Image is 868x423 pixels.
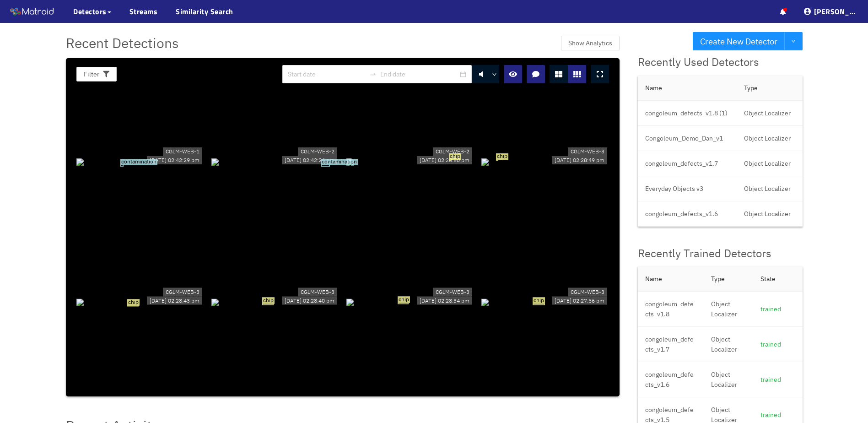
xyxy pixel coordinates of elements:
td: congoleum_defects_v1.8 [638,292,704,327]
button: Show Analytics [561,36,620,50]
button: Create New Detector [693,32,785,50]
div: [DATE] 02:28:40 pm [282,296,337,305]
div: Recently Used Detectors [638,54,803,71]
div: CGLM-WEB-3 [163,287,202,296]
span: contamination [120,159,157,165]
input: End date [380,69,458,79]
div: [DATE] 02:27:56 pm [552,296,607,305]
td: Object Localizer [704,292,753,327]
input: Start date [288,69,366,79]
td: congoleum_defects_v1.7 [638,327,704,362]
span: chip [127,299,140,305]
a: Streams [129,6,158,17]
th: Type [704,266,753,292]
th: State [753,266,803,292]
span: down [791,39,796,44]
td: congoleum_defects_v1.6 [638,201,737,227]
td: Object Localizer [737,126,803,151]
span: contamination [321,159,358,165]
div: CGLM-WEB-3 [568,287,607,296]
span: Create New Detector [700,35,777,48]
td: congoleum_defects_v1.8 (1) [638,101,737,126]
button: Filter [76,67,117,81]
td: congoleum_defects_v1.7 [638,151,737,176]
td: Object Localizer [737,201,803,227]
span: to [369,70,377,78]
div: [DATE] 02:28:43 pm [147,296,202,305]
div: trained [760,374,795,385]
div: CGLM-WEB-2 [298,147,337,156]
span: Detectors [73,6,107,17]
th: Name [638,266,704,292]
div: CGLM-WEB-3 [298,287,337,296]
span: Show Analytics [568,38,612,48]
td: Object Localizer [704,327,753,362]
div: CGLM-WEB-1 [163,147,202,156]
div: [DATE] 02:42:24 pm [282,156,337,165]
span: chip [449,153,461,160]
td: Congoleum_Demo_Dan_v1 [638,126,737,151]
div: trained [760,304,795,314]
span: chip [496,153,508,160]
div: [DATE] 02:28:50 pm [417,156,472,165]
td: congoleum_defects_v1.6 [638,362,704,397]
th: Type [737,76,803,101]
div: CGLM-WEB-3 [433,287,472,296]
div: Recently Trained Detectors [638,245,803,262]
span: Recent Detections [66,32,179,54]
div: CGLM-WEB-2 [433,147,472,156]
button: down [784,32,803,50]
td: Object Localizer [737,151,803,176]
div: [DATE] 02:42:29 pm [147,156,202,165]
img: Matroid logo [9,5,55,19]
div: trained [760,410,795,420]
td: Object Localizer [737,176,803,201]
div: trained [760,339,795,349]
div: CGLM-WEB-3 [568,147,607,156]
span: swap-right [369,70,377,78]
td: Everyday Objects v3 [638,176,737,201]
td: Object Localizer [737,101,803,126]
span: chip [533,298,545,304]
span: chip [262,297,275,304]
a: Similarity Search [176,6,233,17]
th: Name [638,76,737,101]
td: Object Localizer [704,362,753,397]
div: [DATE] 02:28:49 pm [552,156,607,165]
div: [DATE] 02:28:34 pm [417,296,472,305]
span: down [492,72,497,77]
span: Filter [84,69,99,79]
span: chip [398,297,410,303]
